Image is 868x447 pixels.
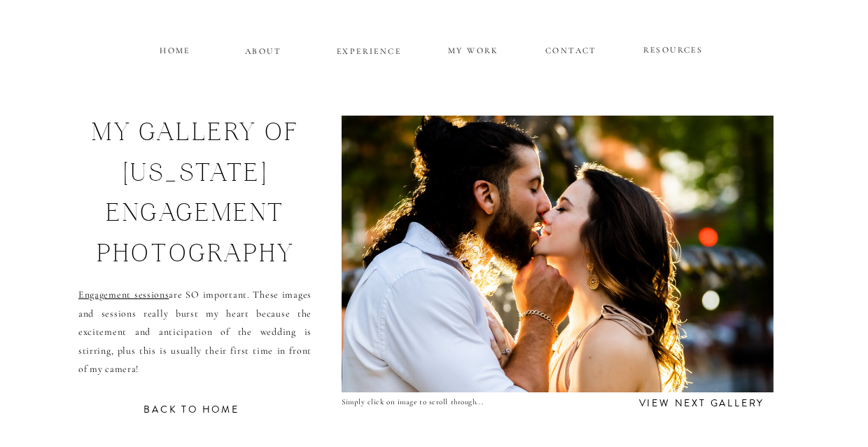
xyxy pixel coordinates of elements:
a: view next gallery [633,395,770,408]
a: BACK TO HOME [109,401,274,428]
a: ABOUT [245,43,281,55]
a: RESOURCES [641,42,705,54]
p: are SO important. These images and sessions really burst my heart because the excitement and anti... [78,286,311,415]
a: CONTACT [545,43,596,55]
h1: my gallery of [US_STATE] engagement photography [62,116,329,275]
a: HOME [157,43,192,55]
p: Simply click on image to scroll through... [342,395,525,408]
a: MY WORK [447,43,500,55]
a: EXPERIENCE [335,43,402,55]
a: Engagement sessions [78,289,169,301]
